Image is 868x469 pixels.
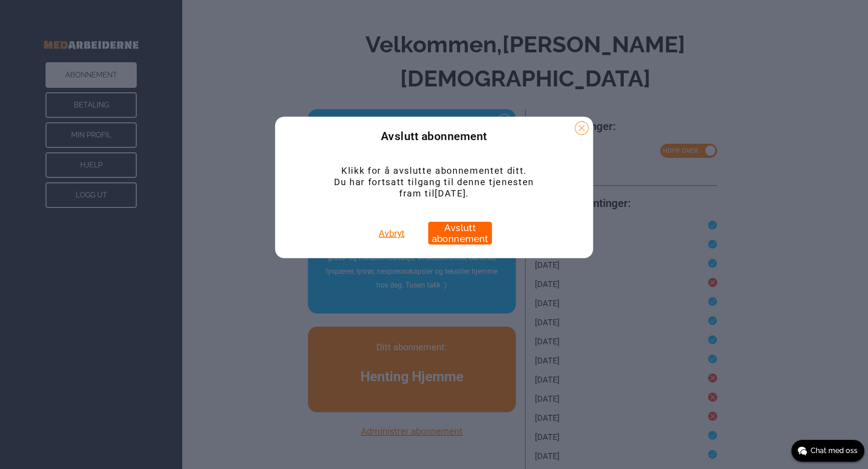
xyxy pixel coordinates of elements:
button: Avslutt abonnement [428,222,492,245]
span: Avslutt abonnement [381,131,487,142]
span: Chat med oss [811,445,858,456]
button: Chat med oss [791,440,864,462]
button: Avbryt [376,222,407,245]
p: Klikk for å avslutte abonnementet ditt. Du har fortsatt tilgang til denne tjenesten fram til [DAT... [325,165,543,199]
